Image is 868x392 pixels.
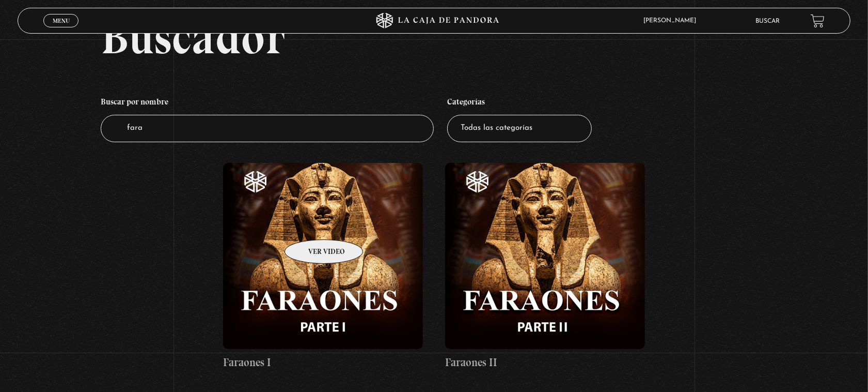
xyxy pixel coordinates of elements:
[223,354,423,371] h4: Faraones I
[101,92,434,115] h4: Buscar por nombre
[223,163,423,371] a: Faraones I
[638,18,706,24] span: [PERSON_NAME]
[445,163,645,371] a: Faraones II
[49,26,73,34] span: Cerrar
[53,18,70,24] span: Menu
[811,14,825,28] a: View your shopping cart
[755,18,780,24] a: Buscar
[447,92,592,115] h4: Categorías
[101,14,850,61] h2: Buscador
[445,354,645,371] h4: Faraones II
